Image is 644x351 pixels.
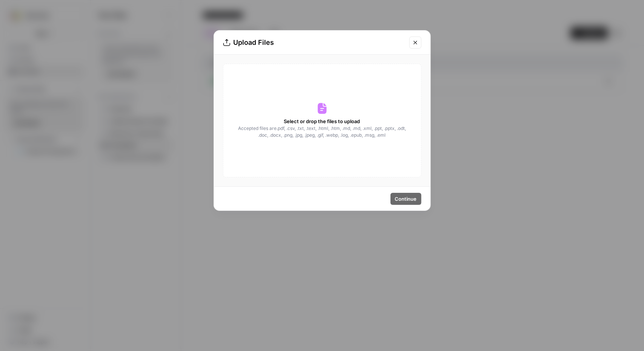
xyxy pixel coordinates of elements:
span: Accepted files are .pdf, .csv, .txt, .text, .html, .htm, .md, .md, .xml, .ppt, .pptx, .odt, .doc,... [238,125,407,139]
button: Close modal [409,37,421,49]
button: Continue [390,193,421,205]
span: Select or drop the files to upload [284,118,360,125]
div: Upload Files [223,37,405,48]
span: Continue [395,195,417,203]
